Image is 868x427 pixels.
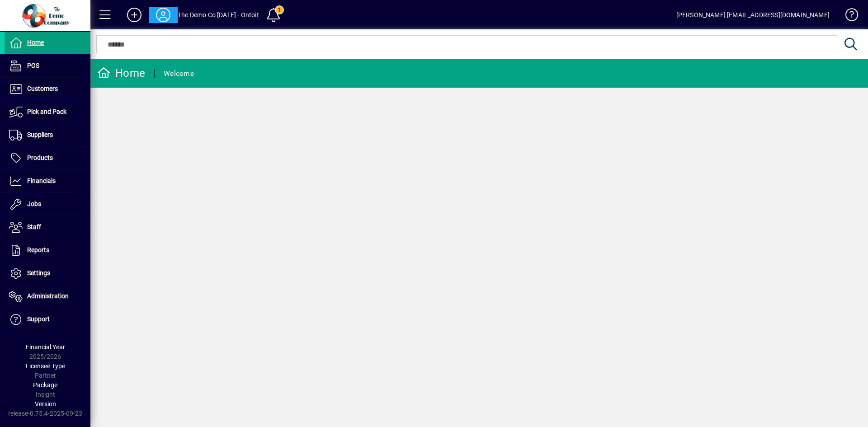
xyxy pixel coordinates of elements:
[26,343,65,351] span: Financial Year
[27,269,50,277] span: Settings
[5,193,90,216] a: Jobs
[5,124,90,146] a: Suppliers
[33,381,57,389] span: Package
[5,147,90,169] a: Products
[27,246,49,253] span: Reports
[149,7,178,23] button: Profile
[178,8,259,22] div: The Demo Co [DATE] - Ontoit
[5,170,90,192] a: Financials
[35,400,56,408] span: Version
[27,315,50,323] span: Support
[27,154,53,161] span: Products
[5,239,90,262] a: Reports
[27,108,66,115] span: Pick and Pack
[5,262,90,285] a: Settings
[839,2,857,31] a: Knowledge Base
[5,216,90,239] a: Staff
[5,285,90,308] a: Administration
[27,131,53,138] span: Suppliers
[27,200,41,207] span: Jobs
[5,78,90,100] a: Customers
[5,101,90,123] a: Pick and Pack
[97,66,145,80] div: Home
[5,308,90,331] a: Support
[676,8,830,22] div: [PERSON_NAME] [EMAIL_ADDRESS][DOMAIN_NAME]
[5,55,90,77] a: POS
[27,292,69,300] span: Administration
[27,177,56,184] span: Financials
[27,223,41,230] span: Staff
[27,39,44,46] span: Home
[26,362,65,370] span: Licensee Type
[120,7,149,23] button: Add
[27,85,58,92] span: Customers
[27,62,39,69] span: POS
